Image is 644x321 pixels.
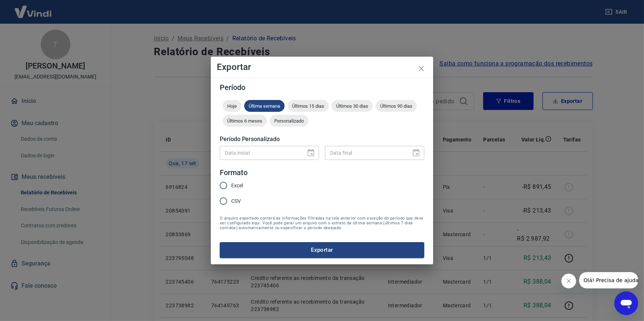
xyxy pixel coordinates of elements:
[561,274,576,288] iframe: Fechar mensagem
[231,197,241,205] span: CSV
[614,291,638,315] iframe: Botão para abrir a janela de mensagens
[220,167,248,178] legend: Formato
[223,118,267,124] span: Últimos 6 meses
[325,146,406,160] input: DD/MM/YYYY
[288,103,329,109] span: Últimos 15 dias
[288,100,329,112] div: Últimos 15 dias
[220,84,424,91] h5: Período
[223,103,241,109] span: Hoje
[270,115,308,127] div: Personalizado
[332,100,373,112] div: Últimos 30 dias
[244,103,285,109] span: Última semana
[244,100,285,112] div: Última semana
[217,63,427,71] h4: Exportar
[579,272,638,288] iframe: Mensagem da empresa
[223,115,267,127] div: Últimos 6 meses
[220,216,424,230] span: O arquivo exportado conterá as informações filtradas na tela anterior com exceção do período que ...
[220,146,301,160] input: DD/MM/YYYY
[376,103,417,109] span: Últimos 90 dias
[412,60,430,77] button: close
[223,100,241,112] div: Hoje
[270,118,308,124] span: Personalizado
[220,136,424,143] h5: Período Personalizado
[4,5,62,11] span: Olá! Precisa de ajuda?
[231,182,243,190] span: Excel
[332,103,373,109] span: Últimos 30 dias
[376,100,417,112] div: Últimos 90 dias
[220,242,424,258] button: Exportar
